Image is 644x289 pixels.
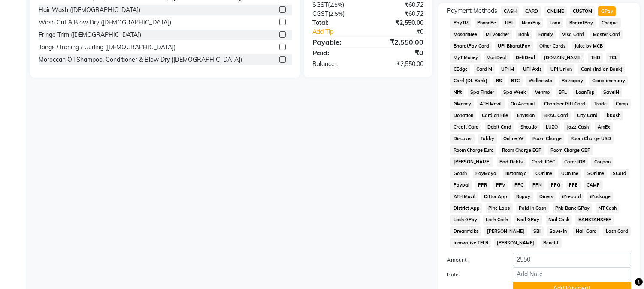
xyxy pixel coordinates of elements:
[450,238,491,248] span: Innovative TELR
[306,0,368,9] div: ( )
[556,87,569,97] span: BFL
[547,64,574,74] span: UPI Union
[484,226,527,236] span: [PERSON_NAME]
[473,169,499,178] span: PayMaya
[483,215,511,225] span: Lash Cash
[584,169,607,178] span: SOnline
[559,30,587,39] span: Visa Card
[483,30,512,39] span: MI Voucher
[486,203,513,213] span: Pine Labs
[508,99,538,109] span: On Account
[497,157,526,167] span: Bad Debts
[584,180,603,190] span: CAMP
[518,122,540,132] span: Shoutlo
[503,169,529,178] span: Instamojo
[450,145,496,155] span: Room Charge Euro
[513,267,631,280] input: Add Note
[450,41,492,51] span: BharatPay Card
[499,145,544,155] span: Room Charge EGP
[485,122,514,132] span: Debit Card
[481,192,510,202] span: Dittor App
[553,203,593,213] span: Pnb Bank GPay
[441,271,506,278] label: Note:
[570,6,595,16] span: CUSTOM
[39,55,242,64] div: Moroccan Oil Shampoo, Conditioner & Blow Dry ([DEMOGRAPHIC_DATA])
[548,180,563,190] span: PPG
[450,157,493,167] span: [PERSON_NAME]
[531,226,544,236] span: SBI
[541,111,571,120] span: BRAC Card
[478,134,497,144] span: Tabby
[547,18,563,28] span: Loan
[450,53,481,63] span: MyT Money
[591,99,609,109] span: Trade
[39,18,171,27] div: Wash Cut & Blow Dry ([DEMOGRAPHIC_DATA])
[493,180,508,190] span: PPV
[450,99,474,109] span: GMoney
[541,238,562,248] span: Benefit
[595,122,613,132] span: AmEx
[479,111,511,120] span: Card on File
[368,9,430,18] div: ₹60.72
[572,41,606,51] span: Juice by MCB
[544,6,567,16] span: ONLINE
[562,157,588,167] span: Card: IOB
[514,192,533,202] span: Rupay
[447,6,497,15] span: Payment Methods
[514,215,542,225] span: Nail GPay
[606,53,620,63] span: TCL
[559,192,584,202] span: iPrepaid
[368,37,430,47] div: ₹2,550.00
[450,203,482,213] span: District App
[495,41,533,51] span: UPI BharatPay
[306,48,368,58] div: Paid:
[450,226,481,236] span: Dreamfolks
[306,9,368,18] div: ( )
[591,157,613,167] span: Coupon
[566,18,596,28] span: BharatPay
[493,76,505,86] span: RS
[516,30,532,39] span: Bank
[330,1,342,8] span: 2.5%
[613,99,631,109] span: Comp
[312,10,328,18] span: CGST
[368,48,430,58] div: ₹0
[530,134,565,144] span: Room Charge
[484,53,510,63] span: MariDeal
[599,18,621,28] span: Cheque
[573,226,599,236] span: Nail Card
[596,203,619,213] span: NT Cash
[541,53,585,63] span: [DOMAIN_NAME]
[450,122,481,132] span: Credit Card
[519,18,544,28] span: NearBuy
[533,169,555,178] span: COnline
[39,6,140,15] div: Hair Wash ([DEMOGRAPHIC_DATA])
[312,1,328,9] span: SGST
[450,30,480,39] span: MosamBee
[547,226,570,236] span: Save-In
[499,64,517,74] span: UPI M
[450,180,472,190] span: Paypal
[450,169,469,178] span: Gcash
[501,134,526,144] span: Online W
[512,180,526,190] span: PPC
[441,256,506,264] label: Amount:
[475,180,490,190] span: PPR
[529,157,558,167] span: Card: IDFC
[532,87,553,97] span: Venmo
[516,203,549,213] span: Paid in Cash
[536,30,556,39] span: Family
[568,134,614,144] span: Room Charge USD
[604,111,623,120] span: bKash
[450,87,464,97] span: Nift
[39,43,175,52] div: Tongs / Ironing / Curling ([DEMOGRAPHIC_DATA])
[306,37,368,47] div: Payable:
[450,192,478,202] span: ATH Movil
[601,87,622,97] span: SaveIN
[537,41,568,51] span: Other Cards
[589,76,628,86] span: Complimentary
[501,6,519,16] span: CASH
[508,76,523,86] span: BTC
[548,145,593,155] span: Room Charge GBP
[468,87,497,97] span: Spa Finder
